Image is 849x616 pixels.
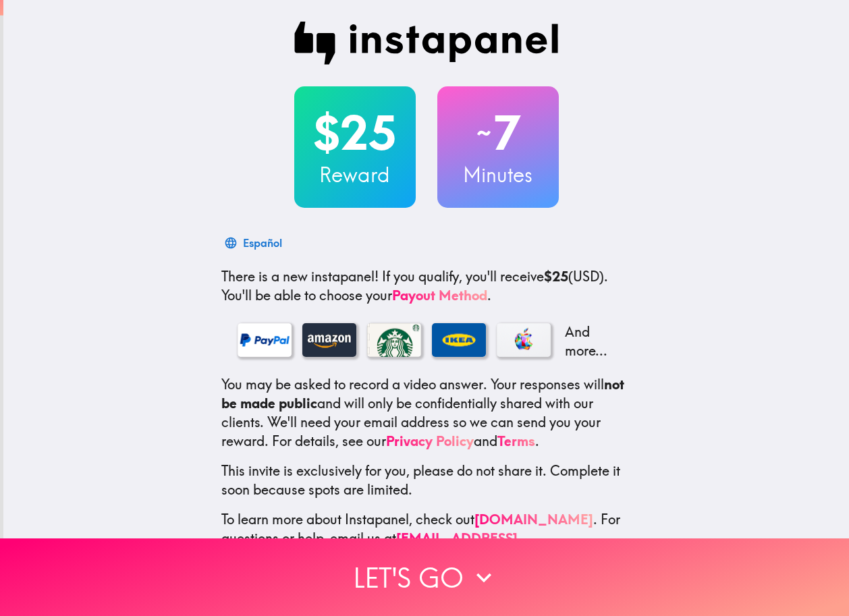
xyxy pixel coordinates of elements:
[392,287,487,304] a: Payout Method
[437,161,559,189] h3: Minutes
[221,461,632,499] p: This invite is exclusively for you, please do not share it. Complete it soon because spots are li...
[221,510,632,567] p: To learn more about Instapanel, check out . For questions or help, email us at .
[437,105,559,161] h2: 7
[221,268,379,285] span: There is a new instapanel!
[294,22,559,65] img: Instapanel
[386,432,474,449] a: Privacy Policy
[497,432,535,449] a: Terms
[221,375,632,451] p: You may be asked to record a video answer. Your responses will and will only be confidentially sh...
[474,113,493,153] span: ~
[221,267,632,305] p: If you qualify, you'll receive (USD) . You'll be able to choose your .
[294,105,416,161] h2: $25
[544,268,568,285] b: $25
[243,233,282,252] div: Español
[221,229,287,256] button: Español
[221,376,624,412] b: not be made public
[474,511,593,528] a: [DOMAIN_NAME]
[294,161,416,189] h3: Reward
[562,323,615,360] p: And more...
